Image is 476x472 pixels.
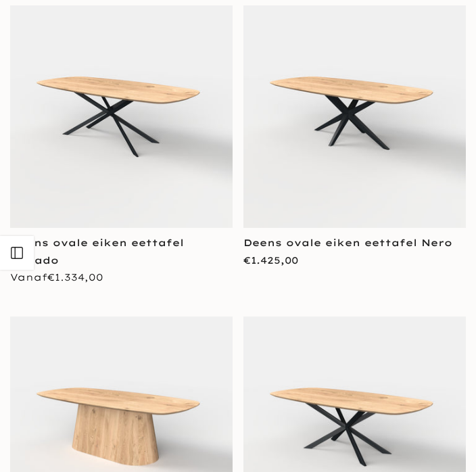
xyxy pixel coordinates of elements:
[47,271,103,283] span: €1.334,00
[243,237,452,249] a: Deens ovale eiken eettafel Nero
[1,403,69,471] iframe: toggle-frame
[10,271,103,283] span: Vanaf
[243,254,298,266] span: €1.425,00
[10,237,184,266] a: Deens ovale eiken eettafel mikado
